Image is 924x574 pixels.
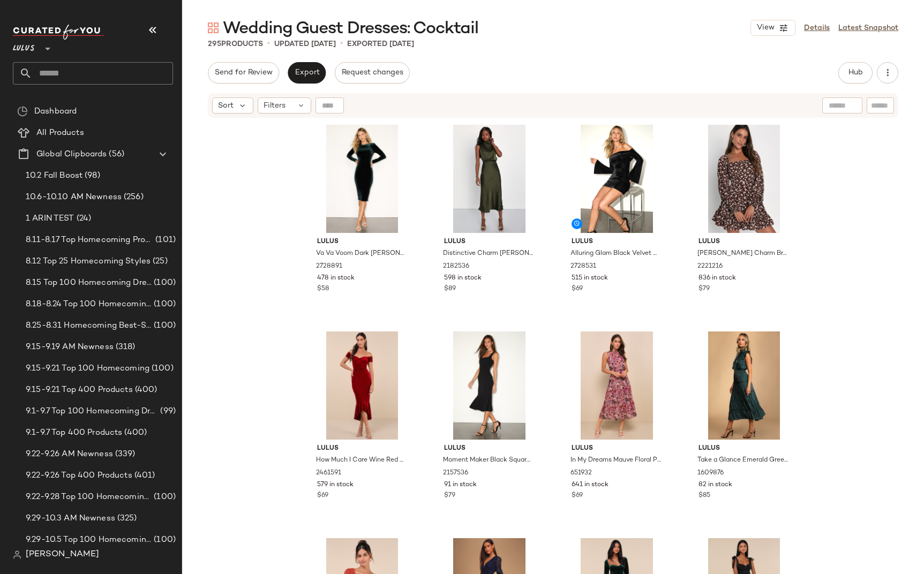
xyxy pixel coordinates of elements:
button: Export [288,62,326,84]
span: $58 [317,284,329,294]
span: (101) [153,234,176,246]
span: 2182536 [443,262,469,271]
span: Va Va Voom Dark [PERSON_NAME] Backless Long Sleeve Midi Dress [316,249,407,259]
span: (401) [132,470,155,482]
span: Request changes [341,69,403,77]
a: Details [804,22,830,34]
span: Export [294,69,319,77]
span: 9.15-9.19 AM Newness [26,341,114,353]
span: 10.2 Fall Boost [26,170,82,182]
span: (318) [114,341,136,353]
span: $69 [572,284,583,294]
span: [PERSON_NAME] Charm Brown Floral Print Long Sleeve Mini Dress [697,249,788,259]
span: (339) [113,448,136,460]
img: 2728531_02_front_2025-09-24.jpg [563,125,671,233]
span: 8.18-8.24 Top 100 Homecoming Dresses [26,298,152,311]
span: 91 in stock [444,480,477,490]
button: View [750,20,795,36]
span: 10.6-10.10 AM Newness [26,191,122,203]
span: $69 [572,491,583,501]
span: (100) [149,362,174,375]
button: Request changes [335,62,410,84]
span: $79 [444,491,455,501]
span: Send for Review [214,69,273,77]
span: 8.12 Top 25 Homecoming Styles [26,255,151,268]
span: How Much I Care Wine Red Velvet Off-the-Shoulder Midi Dress [316,456,407,465]
span: (100) [152,298,176,311]
span: 2728531 [570,262,596,271]
span: 2221216 [697,262,723,271]
span: • [267,37,270,50]
span: Take a Glance Emerald Green Tiered Mock Neck Midi Dress [697,456,788,465]
img: cfy_white_logo.C9jOOHJF.svg [13,25,104,40]
span: Alluring Glam Black Velvet Off-the-Shoulder Mini Dress [570,249,661,259]
span: Lulus [317,444,408,454]
span: $89 [444,284,456,294]
img: 2157536_2_02_fullbody_Retakes_2025-09-04.jpg [435,331,543,440]
span: (24) [74,213,92,225]
span: (100) [152,534,176,546]
span: (256) [122,191,144,203]
span: 836 in stock [698,274,736,283]
span: (100) [152,320,176,332]
button: Send for Review [208,62,279,84]
span: • [340,37,343,50]
span: 641 in stock [572,480,609,490]
span: Lulus [572,237,662,247]
span: 9.1-9.7 Top 100 Homecoming Dresses [26,405,158,418]
img: svg%3e [17,106,28,117]
span: 2728891 [316,262,342,271]
span: (400) [122,427,147,439]
img: 12149601_2461591.jpg [309,331,416,440]
button: Hub [838,62,873,84]
span: 2461591 [316,469,341,478]
span: Lulus [444,237,535,247]
span: (99) [158,405,176,418]
span: Global Clipboards [36,148,107,161]
span: (100) [152,491,176,503]
img: 7812941_1609876.jpg [690,331,798,440]
span: Lulus [317,237,408,247]
span: Dashboard [34,105,77,118]
span: Hub [848,69,863,77]
div: Products [208,39,263,50]
span: 295 [208,40,221,48]
span: (400) [133,384,157,396]
span: 9.29-10.5 Top 100 Homecoming Products [26,534,152,546]
span: 82 in stock [698,480,732,490]
span: (25) [151,255,168,268]
span: 478 in stock [317,274,355,283]
img: 2728891_01_hero_2025-09-12.jpg [309,125,416,233]
span: 8.25-8.31 Homecoming Best-Sellers [26,320,152,332]
p: updated [DATE] [274,39,336,50]
span: (100) [152,277,176,289]
a: Latest Snapshot [838,22,898,34]
img: svg%3e [208,22,219,33]
span: 651932 [570,469,592,478]
span: 9.29-10.3 AM Newness [26,512,115,525]
span: Sort [218,100,234,111]
span: View [756,24,775,32]
span: $79 [698,284,710,294]
span: (56) [107,148,124,161]
span: 1609876 [697,469,724,478]
span: Filters [264,100,286,111]
img: 10587881_2182536.jpg [435,125,543,233]
span: All Products [36,127,84,139]
span: (98) [82,170,100,182]
span: Lulus [572,444,662,454]
span: 9.22-9.26 AM Newness [26,448,113,460]
span: 9.15-9.21 Top 400 Products [26,384,133,396]
span: Wedding Guest Dresses: Cocktail [223,18,478,40]
span: 1 ARIN TEST [26,213,74,225]
span: In My Dreams Mauve Floral Print Midi Dress [570,456,661,465]
img: 10742881_2221216.jpg [690,125,798,233]
span: 2157536 [443,469,468,478]
img: 11120801_651932.jpg [563,331,671,440]
span: 515 in stock [572,274,608,283]
span: 8.11-8.17 Top Homecoming Product [26,234,153,246]
span: 9.15-9.21 Top 100 Homecoming [26,362,149,375]
span: 9.22-9.26 Top 400 Products [26,470,132,482]
span: Lulus [698,237,789,247]
span: 598 in stock [444,274,482,283]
